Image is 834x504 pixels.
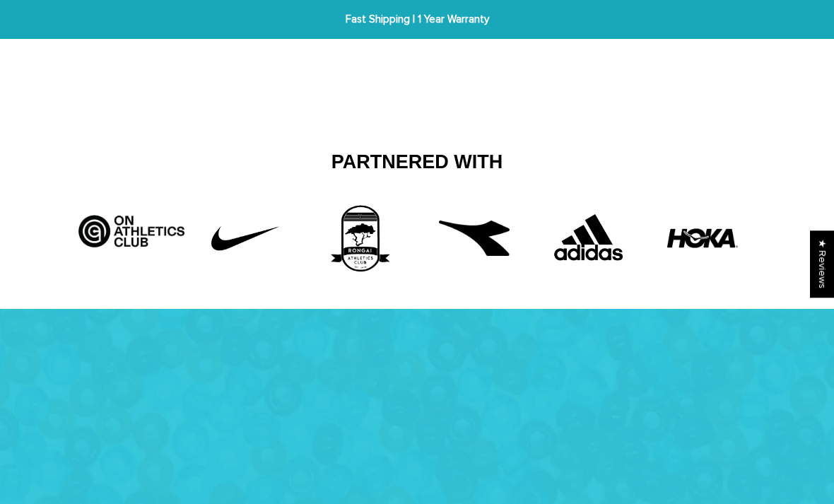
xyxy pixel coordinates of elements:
[307,203,413,274] img: 3rd_partner.png
[192,203,298,274] img: Untitled-1_42f22808-10d6-43b8-a0fd-fffce8cf9462.png
[667,203,738,274] img: HOKA-logo.webp
[439,203,510,274] img: free-diadora-logo-icon-download-in-svg-png-gif-file-formats--brand-fashion-pack-logos-icons-28542...
[85,151,749,175] h2: Partnered With
[810,230,834,298] div: Click to open Judge.me floating reviews tab
[259,11,575,28] span: Fast Shipping | 1 Year Warranty
[536,203,642,274] img: Adidas.png
[74,203,189,250] img: Artboard_5_bcd5fb9d-526a-4748-82a7-e4a7ed1c43f8.jpg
